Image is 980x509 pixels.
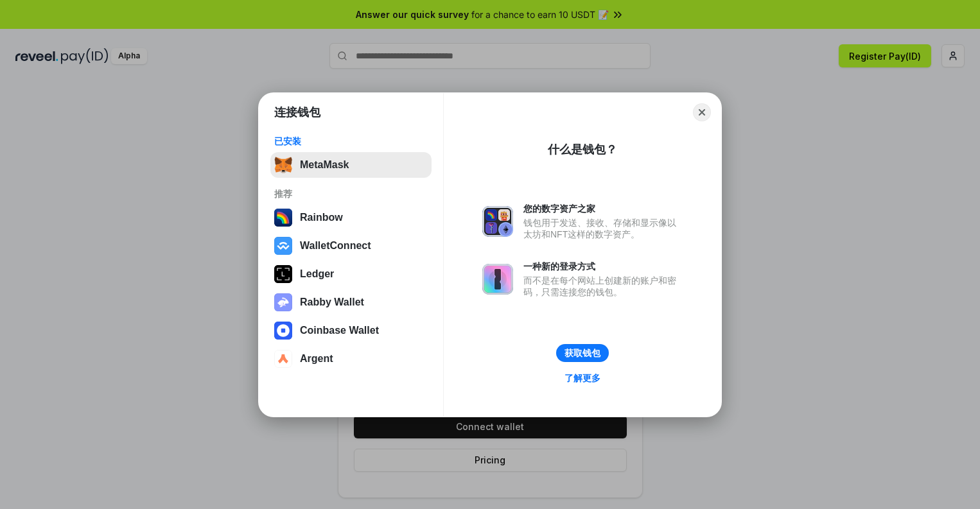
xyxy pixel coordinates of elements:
div: 您的数字资产之家 [523,203,683,214]
img: svg+xml,%3Csvg%20width%3D%2228%22%20height%3D%2228%22%20viewBox%3D%220%200%2028%2028%22%20fill%3D... [274,350,292,368]
div: 钱包用于发送、接收、存储和显示像以太坊和NFT这样的数字资产。 [523,217,683,240]
img: svg+xml,%3Csvg%20xmlns%3D%22http%3A%2F%2Fwww.w3.org%2F2000%2Fsvg%22%20fill%3D%22none%22%20viewBox... [274,293,292,311]
a: 了解更多 [557,370,608,386]
div: Rainbow [300,212,343,223]
img: svg+xml,%3Csvg%20width%3D%22120%22%20height%3D%22120%22%20viewBox%3D%220%200%20120%20120%22%20fil... [274,209,292,227]
button: Ledger [270,261,432,287]
button: 获取钱包 [556,344,609,362]
button: Close [693,103,711,121]
h1: 连接钱包 [274,105,320,120]
div: 获取钱包 [564,347,600,359]
div: 了解更多 [564,372,600,384]
img: svg+xml,%3Csvg%20xmlns%3D%22http%3A%2F%2Fwww.w3.org%2F2000%2Fsvg%22%20width%3D%2228%22%20height%3... [274,265,292,283]
div: Coinbase Wallet [300,325,379,336]
button: Rabby Wallet [270,289,432,315]
div: Argent [300,353,333,365]
div: WalletConnect [300,240,371,252]
img: svg+xml,%3Csvg%20xmlns%3D%22http%3A%2F%2Fwww.w3.org%2F2000%2Fsvg%22%20fill%3D%22none%22%20viewBox... [482,264,513,295]
img: svg+xml,%3Csvg%20width%3D%2228%22%20height%3D%2228%22%20viewBox%3D%220%200%2028%2028%22%20fill%3D... [274,322,292,340]
div: Ledger [300,268,334,280]
img: svg+xml,%3Csvg%20fill%3D%22none%22%20height%3D%2233%22%20viewBox%3D%220%200%2035%2033%22%20width%... [274,156,292,174]
button: Coinbase Wallet [270,318,432,343]
div: MetaMask [300,159,349,171]
button: MetaMask [270,152,432,178]
img: svg+xml,%3Csvg%20width%3D%2228%22%20height%3D%2228%22%20viewBox%3D%220%200%2028%2028%22%20fill%3D... [274,237,292,255]
div: 一种新的登录方式 [523,261,683,272]
div: 而不是在每个网站上创建新的账户和密码，只需连接您的钱包。 [523,275,683,298]
div: 已安装 [274,135,428,147]
button: WalletConnect [270,233,432,259]
div: Rabby Wallet [300,297,364,308]
button: Argent [270,346,432,372]
button: Rainbow [270,205,432,230]
img: svg+xml,%3Csvg%20xmlns%3D%22http%3A%2F%2Fwww.w3.org%2F2000%2Fsvg%22%20fill%3D%22none%22%20viewBox... [482,206,513,237]
div: 推荐 [274,188,428,200]
div: 什么是钱包？ [548,142,617,157]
